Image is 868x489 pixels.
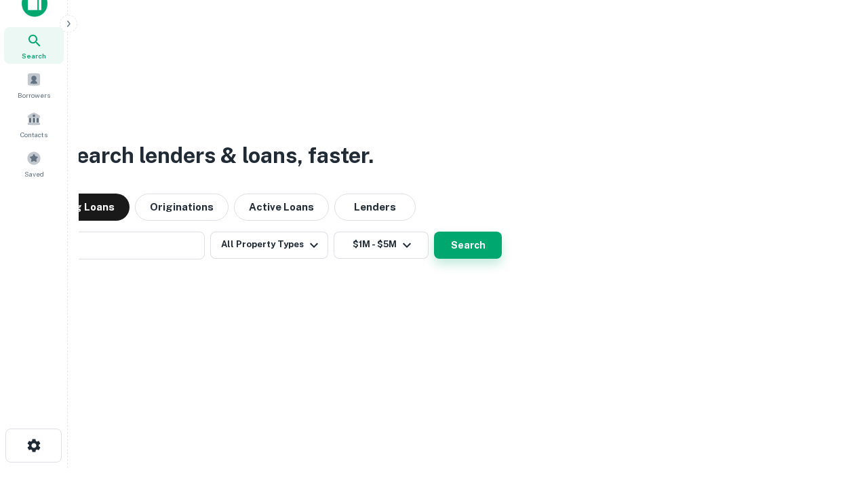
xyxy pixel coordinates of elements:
[62,139,374,172] h3: Search lenders & loans, faster.
[22,50,46,61] span: Search
[18,90,50,101] span: Borrowers
[434,232,502,259] button: Search
[4,145,64,182] a: Saved
[24,168,44,179] span: Saved
[135,194,229,221] button: Originations
[334,194,416,221] button: Lenders
[4,67,64,103] a: Borrowers
[4,27,64,64] a: Search
[234,194,329,221] button: Active Loans
[20,129,47,140] span: Contacts
[4,106,64,143] a: Contacts
[334,232,429,259] button: $1M - $5M
[210,232,328,259] button: All Property Types
[800,380,868,446] iframe: Chat Widget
